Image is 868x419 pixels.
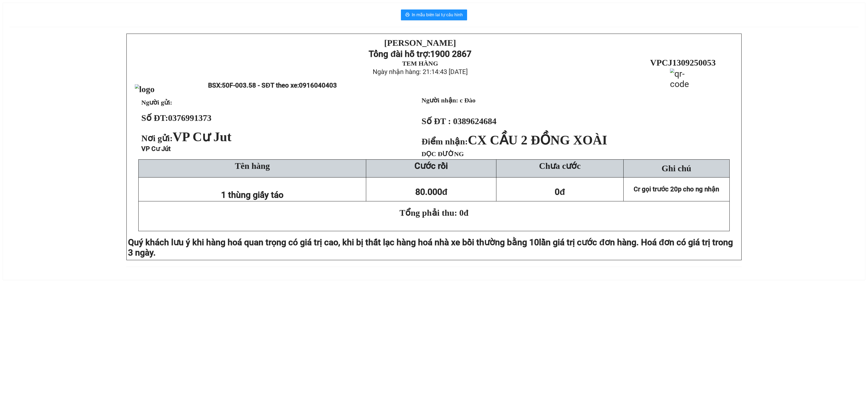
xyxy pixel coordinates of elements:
[141,99,172,106] span: Người gửi:
[400,208,468,218] span: Tổng phải thu: 0đ
[670,69,696,94] img: qr-code
[369,49,430,59] strong: Tổng đài hỗ trợ:
[422,97,458,104] strong: Người nhận:
[141,113,212,123] strong: Số ĐT:
[168,113,212,123] span: 0376991373
[135,84,155,94] img: logo
[402,60,438,67] strong: TEM HÀNG
[128,237,733,258] span: lần giá trị cước đơn hàng. Hoá đơn có giá trị trong 3 ngày.
[539,161,580,171] span: Chưa cước
[384,38,456,48] strong: [PERSON_NAME]
[414,161,448,171] strong: Cước rồi
[373,68,468,76] span: Ngày nhận hàng: 21:14:43 [DATE]
[453,116,496,126] span: 0389624684
[650,58,716,67] span: VPCJ1309250053
[460,97,476,104] span: c Đào
[412,11,463,18] span: In mẫu biên lai tự cấu hình
[430,49,471,59] strong: 1900 2867
[662,163,691,173] span: Ghi chú
[468,133,607,147] span: CX CẦU 2 ĐỒNG XOÀI
[222,82,337,89] span: 50F-003.58 - SĐT theo xe:
[208,82,337,89] span: BSX:
[235,161,270,171] span: Tên hàng
[415,187,448,197] span: 80.000đ
[401,9,467,20] button: printerIn mẫu biên lai tự cấu hình
[634,185,719,193] span: Cr gọi trước 20p cho ng nhận
[299,82,337,89] span: 0916040403
[221,190,283,200] span: 1 thùng giấy táo
[422,150,464,157] span: DỌC ĐƯỜNG
[422,137,607,146] strong: Điểm nhận:
[422,116,451,126] strong: Số ĐT :
[141,145,171,153] span: VP Cư Jút
[141,133,234,143] span: Nơi gửi:
[555,187,565,197] span: 0đ
[405,12,410,18] span: printer
[173,130,232,144] span: VP Cư Jut
[128,237,539,247] span: Quý khách lưu ý khi hàng hoá quan trọng có giá trị cao, khi bị thất lạc hàng hoá nhà xe bồi thườn...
